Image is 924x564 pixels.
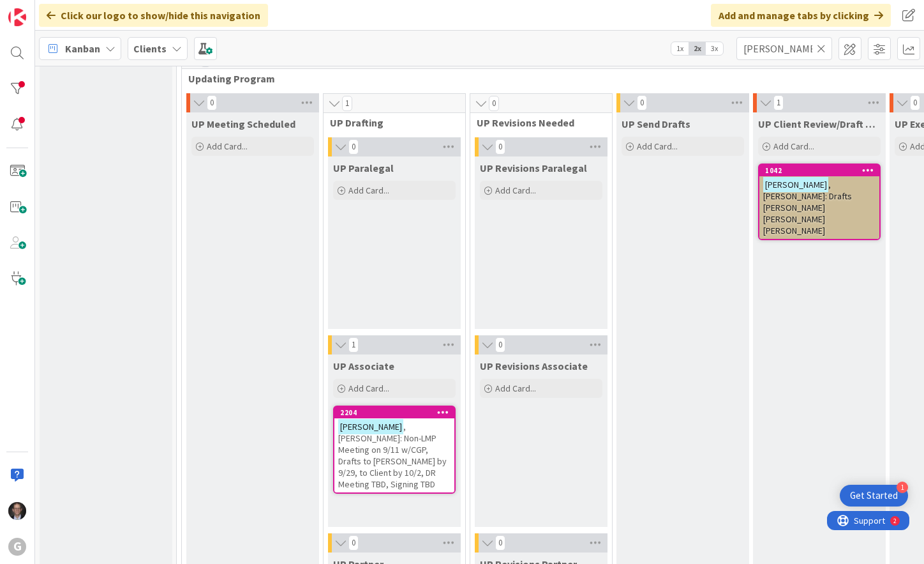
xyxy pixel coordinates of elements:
span: UP Drafting [330,116,449,129]
span: , [PERSON_NAME]: Non-LMP Meeting on 9/11 w/CGP, Drafts to [PERSON_NAME] by 9/29, to Client by 10/... [338,421,447,490]
span: UP Client Review/Draft Review Meeting [758,118,881,130]
span: Support [27,2,58,17]
span: 1x [671,42,689,55]
img: Visit kanbanzone.com [8,8,26,26]
div: 1042 [759,165,879,176]
span: 0 [910,95,920,111]
div: 2 [66,5,70,15]
span: 0 [495,535,505,551]
span: UP Revisions Paralegal [480,162,587,174]
div: 2204 [334,407,454,418]
span: 1 [342,96,352,111]
div: Click our logo to show/hide this navigation [39,4,268,27]
mark: [PERSON_NAME] [763,177,828,192]
div: 1 [897,482,908,493]
input: Quick Filter... [736,37,832,60]
span: Add Card... [207,141,248,152]
span: 0 [495,139,505,155]
img: JT [8,502,26,520]
div: 1042[PERSON_NAME], [PERSON_NAME]: Drafts [PERSON_NAME] [PERSON_NAME] [PERSON_NAME] [759,165,879,239]
span: UP Send Drafts [622,118,690,130]
span: UP Associate [333,360,394,372]
span: 0 [495,337,505,353]
span: 3x [706,42,723,55]
span: 1 [773,95,784,111]
span: UP Revisions Needed [477,116,596,129]
span: Add Card... [495,185,536,196]
span: 2x [689,42,706,55]
span: 0 [207,95,217,111]
span: 0 [637,95,647,111]
span: Add Card... [495,383,536,394]
div: G [8,538,26,556]
span: Kanban [65,41,100,56]
span: 0 [348,139,359,155]
mark: [PERSON_NAME] [338,419,403,434]
div: Get Started [850,489,898,502]
span: Add Card... [348,383,389,394]
div: 2204[PERSON_NAME], [PERSON_NAME]: Non-LMP Meeting on 9/11 w/CGP, Drafts to [PERSON_NAME] by 9/29,... [334,407,454,492]
span: UP Revisions Associate [480,360,588,372]
span: 1 [348,337,359,353]
span: Add Card... [637,141,678,152]
div: Add and manage tabs by clicking [711,4,891,27]
span: , [PERSON_NAME]: Drafts [PERSON_NAME] [PERSON_NAME] [PERSON_NAME] [763,179,852,236]
span: UP Paralegal [333,162,394,174]
span: 0 [489,96,499,111]
div: 1042 [765,166,879,175]
div: Open Get Started checklist, remaining modules: 1 [840,485,908,507]
b: Clients [133,42,167,55]
span: 0 [348,535,359,551]
div: 2204 [340,408,454,417]
span: Add Card... [773,141,814,152]
span: UP Meeting Scheduled [191,118,295,130]
span: Add Card... [348,185,389,196]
